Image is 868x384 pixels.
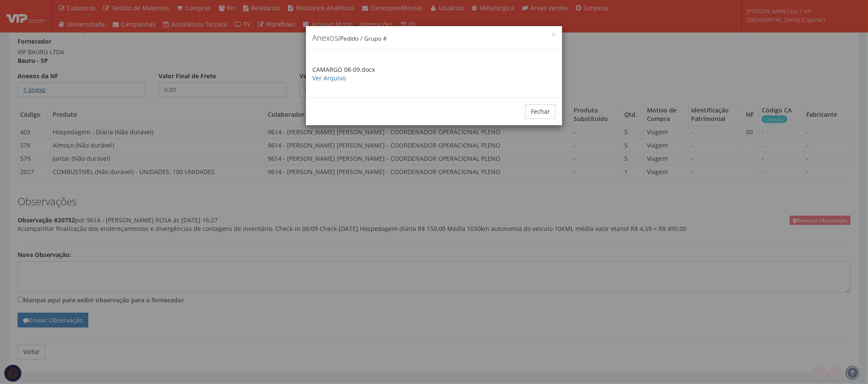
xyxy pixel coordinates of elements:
small: / [338,35,387,42]
button: Close [552,32,556,36]
h4: Anexos [312,32,556,44]
span: Pedido / Grupo # [340,35,387,42]
button: Fechar [525,104,556,119]
a: Ver Arquivo [312,74,346,82]
p: CAMARGO 08-09.docx [312,65,556,83]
